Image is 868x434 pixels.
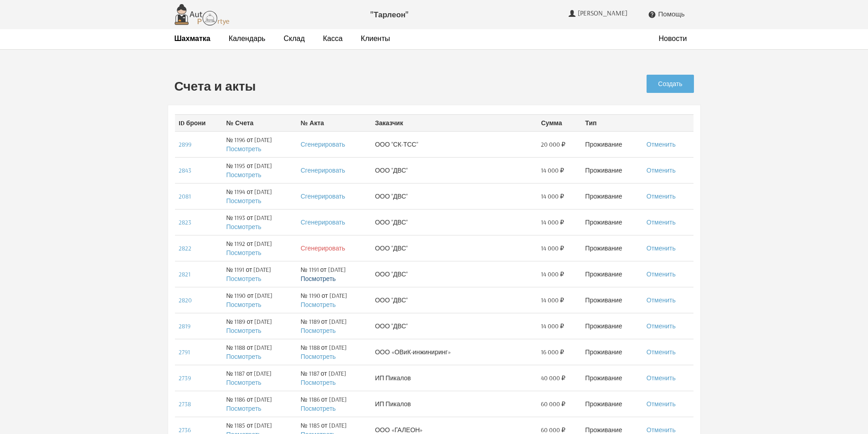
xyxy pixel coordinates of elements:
[179,218,191,226] a: 2823
[179,166,191,174] a: 2843
[179,140,191,148] a: 2899
[541,270,564,279] span: 14 000 ₽
[175,79,561,93] h2: Счета и акты
[222,209,297,235] td: № 1193 от [DATE]
[647,192,676,200] a: Отменить
[301,218,345,226] a: Сгенерировать
[222,287,297,313] td: № 1190 от [DATE]
[226,223,261,231] a: Посмотреть
[371,365,537,391] td: ИП Пикалов
[361,34,390,43] a: Клиенты
[222,365,297,391] td: № 1187 от [DATE]
[226,301,261,309] a: Посмотреть
[301,140,345,148] a: Сгенерировать
[541,244,564,253] span: 14 000 ₽
[581,183,642,209] td: Проживание
[297,313,371,339] td: № 1189 от [DATE]
[301,352,336,361] a: Посмотреть
[647,322,676,330] a: Отменить
[647,426,676,434] a: Отменить
[297,339,371,365] td: № 1188 от [DATE]
[581,114,642,131] th: Тип
[371,313,537,339] td: ООО "ДВС"
[179,426,191,434] a: 2736
[371,114,537,131] th: Заказчик
[647,348,676,356] a: Отменить
[179,270,190,278] a: 2821
[222,391,297,417] td: № 1186 от [DATE]
[297,114,371,131] th: № Акта
[222,235,297,261] td: № 1192 от [DATE]
[301,327,336,335] a: Посмотреть
[371,131,537,157] td: ООО "СК-ТСС"
[222,131,297,157] td: № 1196 от [DATE]
[648,10,656,19] i: 
[581,235,642,261] td: Проживание
[226,378,261,387] a: Посмотреть
[226,275,261,283] a: Посмотреть
[541,296,564,305] span: 14 000 ₽
[371,183,537,209] td: ООО "ДВС"
[647,75,693,93] a: Создать
[297,391,371,417] td: № 1186 от [DATE]
[541,140,565,149] span: 20 000 ₽
[179,322,190,330] a: 2819
[581,157,642,183] td: Проживание
[301,192,345,200] a: Сгенерировать
[659,34,687,43] a: Новости
[537,114,581,131] th: Сумма
[541,192,564,201] span: 14 000 ₽
[301,244,345,252] a: Сгенерировать
[297,365,371,391] td: № 1187 от [DATE]
[179,192,191,200] a: 2081
[222,183,297,209] td: № 1194 от [DATE]
[297,287,371,313] td: № 1190 от [DATE]
[371,235,537,261] td: ООО "ДВС"
[226,197,261,205] a: Посмотреть
[581,339,642,365] td: Проживание
[581,261,642,287] td: Проживание
[301,275,336,283] a: Посмотреть
[541,373,565,383] span: 40 000 ₽
[647,244,676,252] a: Отменить
[222,114,297,131] th: № Счета
[175,114,223,131] th: ID брони
[581,131,642,157] td: Проживание
[541,347,564,357] span: 16 000 ₽
[371,287,537,313] td: ООО "ДВС"
[647,218,676,226] a: Отменить
[581,209,642,235] td: Проживание
[541,218,564,227] span: 14 000 ₽
[647,296,676,304] a: Отменить
[226,145,261,153] a: Посмотреть
[179,374,191,382] a: 2739
[371,391,537,417] td: ИП Пикалов
[226,327,261,335] a: Посмотреть
[647,270,676,278] a: Отменить
[226,404,261,413] a: Посмотреть
[371,261,537,287] td: ООО "ДВС"
[179,244,191,252] a: 2822
[222,339,297,365] td: № 1188 от [DATE]
[179,296,192,304] a: 2820
[323,34,343,43] a: Касса
[222,157,297,183] td: № 1195 от [DATE]
[541,322,564,331] span: 14 000 ₽
[371,209,537,235] td: ООО "ДВС"
[541,399,565,408] span: 60 000 ₽
[541,166,564,175] span: 14 000 ₽
[175,34,211,43] a: Шахматка
[229,34,266,43] a: Календарь
[226,249,261,257] a: Посмотреть
[283,34,304,43] a: Склад
[658,10,685,18] span: Помощь
[647,374,676,382] a: Отменить
[578,9,630,17] span: [PERSON_NAME]
[301,404,336,413] a: Посмотреть
[301,378,336,387] a: Посмотреть
[222,261,297,287] td: № 1191 от [DATE]
[226,352,261,361] a: Посмотреть
[301,301,336,309] a: Посмотреть
[226,171,261,179] a: Посмотреть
